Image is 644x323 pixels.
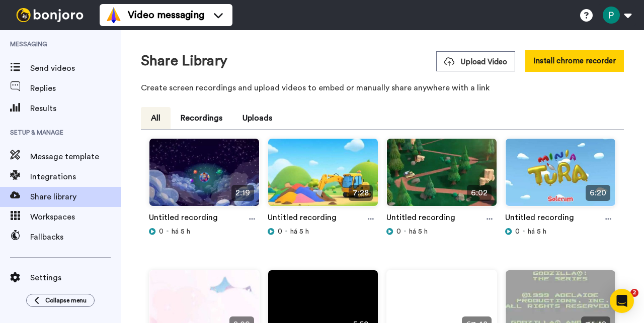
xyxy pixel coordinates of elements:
[231,185,254,201] span: 2:19
[268,211,337,227] a: Untitled recording
[630,289,638,297] span: 2
[45,296,87,304] span: Collapse menu
[515,227,520,237] span: 0
[525,50,624,72] button: Install chrome recorder
[128,8,204,22] span: Video messaging
[141,53,227,69] h1: Share Library
[30,62,121,74] span: Send videos
[149,227,260,237] div: há 5 h
[505,227,616,237] div: há 5 h
[141,107,171,129] button: All
[26,294,95,307] button: Collapse menu
[505,211,574,227] a: Untitled recording
[506,139,615,214] img: f688f154-a26c-450e-a8e6-8b64b61c4604_thumbnail_source_1759938571.jpg
[30,272,121,284] span: Settings
[30,102,121,115] span: Results
[278,227,282,237] span: 0
[586,185,610,201] span: 6:20
[30,231,121,243] span: Fallbacks
[387,139,497,214] img: 28a0312e-886d-4fdf-ac8b-1f7912c33524_thumbnail_source_1759938571.jpg
[141,82,624,94] p: Create screen recordings and upload videos to embed or manually share anywhere with a link
[349,185,373,201] span: 7:28
[149,139,259,214] img: 615ea8d7-53ca-4b92-a465-5403fa9a569a_thumbnail_source_1759938568.jpg
[268,227,378,237] div: há 5 h
[610,289,634,313] div: Open Intercom Messenger
[232,107,282,129] button: Uploads
[159,227,164,237] span: 0
[12,8,88,22] img: bj-logo-header-white.svg
[467,185,492,201] span: 6:02
[396,227,401,237] span: 0
[30,82,121,94] span: Replies
[30,151,121,163] span: Message template
[30,171,121,183] span: Integrations
[149,211,218,227] a: Untitled recording
[106,7,122,23] img: vm-color.svg
[268,139,378,214] img: 764fd6f6-d6a2-436b-aae6-7781cdb3c9ec_thumbnail_source_1759938572.jpg
[386,227,497,237] div: há 5 h
[171,107,232,129] button: Recordings
[30,211,121,223] span: Workspaces
[436,51,515,71] button: Upload Video
[444,57,507,67] span: Upload Video
[386,211,455,227] a: Untitled recording
[30,191,121,203] span: Share library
